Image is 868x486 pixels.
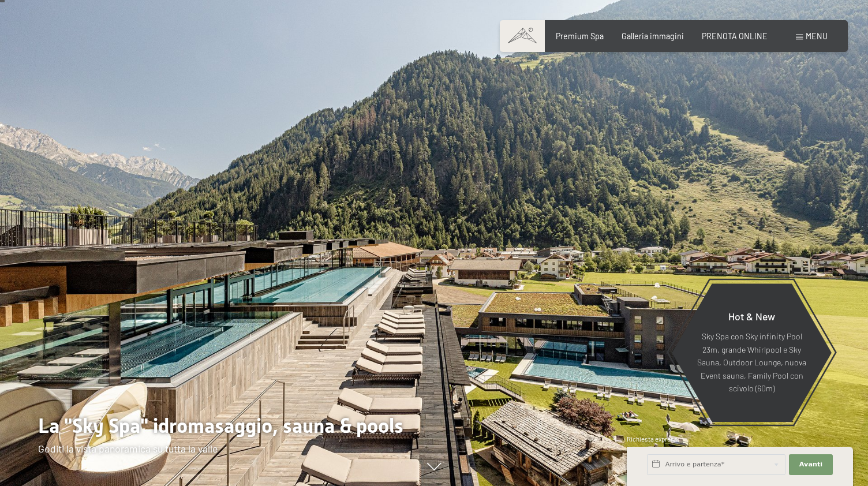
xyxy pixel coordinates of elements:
[789,454,833,475] button: Avanti
[671,283,832,423] a: Hot & New Sky Spa con Sky infinity Pool 23m, grande Whirlpool e Sky Sauna, Outdoor Lounge, nuova ...
[702,31,768,41] a: PRENOTA ONLINE
[627,435,678,443] span: Richiesta express
[622,31,684,41] a: Galleria immagini
[697,330,807,395] p: Sky Spa con Sky infinity Pool 23m, grande Whirlpool e Sky Sauna, Outdoor Lounge, nuova Event saun...
[556,31,604,41] a: Premium Spa
[728,310,775,323] span: Hot & New
[799,460,822,469] span: Avanti
[806,31,828,41] span: Menu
